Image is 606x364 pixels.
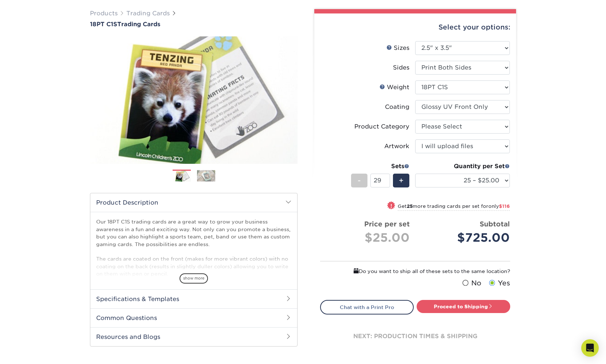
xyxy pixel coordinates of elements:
div: Artwork [384,142,409,151]
div: Do you want to ship all of these sets to the same location? [320,267,510,275]
h2: Common Questions [90,308,297,327]
div: $25.00 [326,229,410,246]
span: only [488,203,510,209]
span: - [358,175,361,186]
h2: Resources and Blogs [90,327,297,346]
span: show more [180,273,208,283]
a: Products [90,10,118,17]
a: Proceed to Shipping [417,300,510,313]
strong: Price per set [364,220,410,228]
img: Trading Cards 02 [197,170,215,181]
div: Sides [393,63,409,72]
div: Sets [351,162,409,171]
div: Product Category [354,122,409,131]
div: Sizes [386,44,409,52]
div: Coating [385,103,409,111]
h2: Specifications & Templates [90,289,297,308]
small: Get more trading cards per set for [398,203,510,211]
h2: Product Description [90,193,297,212]
div: next: production times & shipping [320,314,510,358]
h1: Trading Cards [90,21,298,28]
a: Chat with a Print Pro [320,300,414,314]
iframe: Google Customer Reviews [2,342,62,361]
strong: 25 [407,203,413,209]
a: Trading Cards [126,10,170,17]
div: Weight [379,83,409,92]
div: Select your options: [320,13,510,41]
span: 18PT C1S [90,21,117,28]
label: Yes [487,278,510,288]
div: Quantity per Set [415,162,510,171]
span: $116 [499,203,510,209]
span: + [399,175,404,186]
img: 18PT C1S 01 [90,28,298,172]
strong: Subtotal [480,220,510,228]
p: Our 18PT C1S trading cards are a great way to grow your business awareness in a fun and exciting ... [96,218,291,277]
a: 18PT C1STrading Cards [90,21,298,28]
div: Open Intercom Messenger [581,339,599,357]
label: No [461,278,481,288]
img: Trading Cards 01 [173,170,191,183]
div: $725.00 [421,229,510,246]
span: ! [390,202,392,210]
